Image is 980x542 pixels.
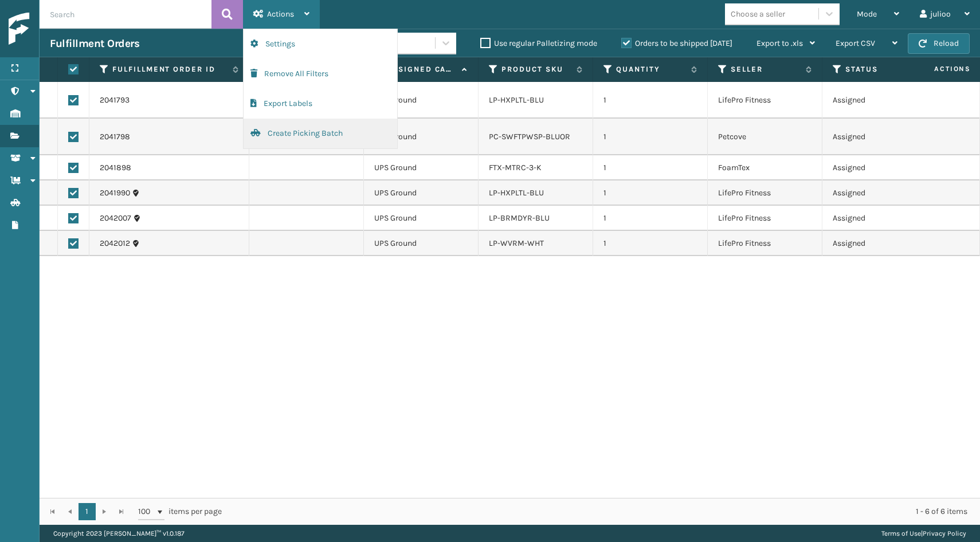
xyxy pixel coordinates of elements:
span: items per page [138,503,222,520]
td: Assigned [822,155,937,180]
button: Export Labels [244,89,397,119]
a: FTX-MTRC-3-K [489,163,542,172]
td: 1 [593,180,708,206]
td: LifePro Fitness [708,180,822,206]
td: UPS Ground [364,206,479,231]
span: Actions [267,9,294,19]
td: FoamTex [708,155,822,180]
label: Fulfillment Order Id [112,64,227,74]
td: UPS Ground [364,180,479,206]
td: 1 [593,119,708,155]
a: LP-HXPLTL-BLU [489,95,544,105]
a: 2041898 [100,162,131,174]
td: LifePro Fitness [708,82,822,119]
a: LP-BRMDYR-BLU [489,213,550,223]
h3: Fulfillment Orders [50,37,139,50]
button: Settings [244,29,397,59]
span: 100 [138,506,155,517]
label: Product SKU [501,64,571,74]
td: LifePro Fitness [708,231,822,256]
div: 1 - 6 of 6 items [238,506,967,517]
a: 2041798 [100,131,130,143]
a: Privacy Policy [923,529,966,537]
label: Use regular Palletizing mode [480,38,597,48]
span: Actions [898,60,978,78]
td: Assigned [822,180,937,206]
td: 1 [593,155,708,180]
td: UPS Ground [364,119,479,155]
span: Export CSV [836,38,875,48]
span: Mode [857,9,877,19]
td: Assigned [822,82,937,119]
td: 1 [593,82,708,119]
td: Assigned [822,206,937,231]
img: logo [9,13,112,45]
a: 2041793 [100,95,130,106]
a: PC-SWFTPWSP-BLUOR [489,132,570,142]
a: 2042007 [100,213,131,224]
td: Assigned [822,119,937,155]
div: | [881,525,966,542]
td: 1 [593,231,708,256]
td: LifePro Fitness [708,206,822,231]
td: Assigned [822,231,937,256]
label: Quantity [616,64,685,74]
label: Orders to be shipped [DATE] [621,38,732,48]
a: Terms of Use [881,529,921,537]
a: 2042012 [100,238,130,249]
a: LP-WVRM-WHT [489,238,544,248]
div: Choose a seller [731,8,785,20]
button: Remove All Filters [244,59,397,89]
a: LP-HXPLTL-BLU [489,188,544,198]
a: 2041990 [100,187,130,199]
label: Seller [731,64,800,74]
span: Export to .xls [756,38,803,48]
p: Copyright 2023 [PERSON_NAME]™ v 1.0.187 [53,525,185,542]
label: Status [845,64,915,74]
td: UPS Ground [364,82,479,119]
td: UPS Ground [364,231,479,256]
td: UPS Ground [364,155,479,180]
a: 1 [79,503,96,520]
button: Reload [908,33,970,54]
label: Assigned Carrier Service [387,64,456,74]
td: 1 [593,206,708,231]
td: Petcove [708,119,822,155]
button: Create Picking Batch [244,119,397,148]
